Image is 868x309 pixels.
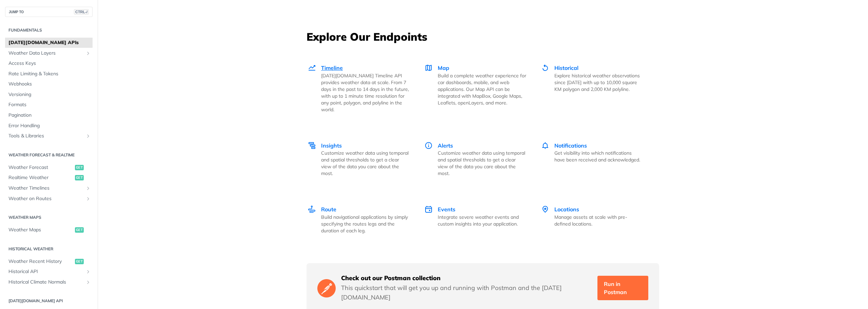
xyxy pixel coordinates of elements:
[5,121,93,131] a: Error Handling
[321,150,410,177] p: Customize weather data using temporal and spatial thresholds to get a clear view of the data you ...
[74,9,89,15] span: CTRL-/
[307,29,659,44] h3: Explore Our Endpoints
[308,64,316,72] img: Timeline
[85,279,91,285] button: Show subpages for Historical Climate Normals
[425,141,433,150] img: Alerts
[5,100,93,110] a: Formats
[308,141,316,150] img: Insights
[8,60,91,67] span: Access Keys
[8,112,91,119] span: Pagination
[5,38,93,48] a: [DATE][DOMAIN_NAME] APIs
[85,186,91,191] button: Show subpages for Weather Timelines
[417,191,534,248] a: Events Events Integrate severe weather events and custom insights into your application.
[75,165,84,170] span: get
[5,162,93,173] a: Weather Forecastget
[5,225,93,235] a: Weather Mapsget
[341,283,592,302] p: This quickstart that will get you up and running with Postman and the [DATE][DOMAIN_NAME]
[5,90,93,100] a: Versioning
[541,205,549,213] img: Locations
[534,50,650,127] a: Historical Historical Explore historical weather observations since [DATE] with up to 10,000 squa...
[8,227,73,233] span: Weather Maps
[425,205,433,213] img: Events
[5,48,93,58] a: Weather Data LayersShow subpages for Weather Data Layers
[8,71,91,77] span: Rate Limiting & Tokens
[308,205,316,213] img: Route
[75,175,84,180] span: get
[321,64,343,71] span: Timeline
[438,64,449,71] span: Map
[5,131,93,141] a: Tools & LibrariesShow subpages for Tools & Libraries
[5,110,93,120] a: Pagination
[5,194,93,204] a: Weather on RoutesShow subpages for Weather on Routes
[307,191,417,248] a: Route Route Build navigational applications by simply specifying the routes legs and the duration...
[554,142,587,149] span: Notifications
[75,259,84,264] span: get
[317,278,336,298] img: Postman Logo
[75,227,84,233] span: get
[8,50,84,57] span: Weather Data Layers
[5,173,93,183] a: Realtime Weatherget
[438,72,526,106] p: Build a complete weather experience for car dashboards, mobile, and web applications. Our Map API...
[8,122,91,129] span: Error Handling
[8,174,73,181] span: Realtime Weather
[321,206,336,213] span: Route
[5,58,93,69] a: Access Keys
[8,39,91,46] span: [DATE][DOMAIN_NAME] APIs
[8,133,84,139] span: Tools & Libraries
[5,69,93,79] a: Rate Limiting & Tokens
[321,72,410,113] p: [DATE][DOMAIN_NAME] Timeline API provides weather data at scale. From 7 days in the past to 14 da...
[554,72,643,93] p: Explore historical weather observations since [DATE] with up to 10,000 square KM polygon and 2,00...
[341,274,592,282] h5: Check out our Postman collection
[5,152,93,158] h2: Weather Forecast & realtime
[8,185,84,192] span: Weather Timelines
[5,277,93,287] a: Historical Climate NormalsShow subpages for Historical Climate Normals
[554,214,643,227] p: Manage assets at scale with pre-defined locations.
[307,50,417,127] a: Timeline Timeline [DATE][DOMAIN_NAME] Timeline API provides weather data at scale. From 7 days in...
[417,50,534,127] a: Map Map Build a complete weather experience for car dashboards, mobile, and web applications. Our...
[554,206,579,213] span: Locations
[5,27,93,33] h2: Fundamentals
[541,64,549,72] img: Historical
[8,268,84,275] span: Historical API
[5,246,93,252] h2: Historical Weather
[534,127,650,191] a: Notifications Notifications Get visibility into which notifications have been received and acknow...
[5,214,93,220] h2: Weather Maps
[8,164,73,171] span: Weather Forecast
[8,258,73,265] span: Weather Recent History
[85,51,91,56] button: Show subpages for Weather Data Layers
[85,133,91,139] button: Show subpages for Tools & Libraries
[8,195,84,202] span: Weather on Routes
[8,91,91,98] span: Versioning
[8,81,91,88] span: Webhooks
[554,64,578,71] span: Historical
[85,196,91,201] button: Show subpages for Weather on Routes
[597,276,648,300] a: Run in Postman
[85,269,91,274] button: Show subpages for Historical API
[8,279,84,286] span: Historical Climate Normals
[5,256,93,267] a: Weather Recent Historyget
[321,142,342,149] span: Insights
[438,150,526,177] p: Customize weather data using temporal and spatial thresholds to get a clear view of the data you ...
[541,141,549,150] img: Notifications
[554,150,643,163] p: Get visibility into which notifications have been received and acknowledged.
[5,267,93,277] a: Historical APIShow subpages for Historical API
[307,127,417,191] a: Insights Insights Customize weather data using temporal and spatial thresholds to get a clear vie...
[534,191,650,248] a: Locations Locations Manage assets at scale with pre-defined locations.
[438,206,455,213] span: Events
[321,214,410,234] p: Build navigational applications by simply specifying the routes legs and the duration of each leg.
[425,64,433,72] img: Map
[438,214,526,227] p: Integrate severe weather events and custom insights into your application.
[5,7,93,17] button: JUMP TOCTRL-/
[438,142,453,149] span: Alerts
[5,183,93,193] a: Weather TimelinesShow subpages for Weather Timelines
[5,79,93,89] a: Webhooks
[417,127,534,191] a: Alerts Alerts Customize weather data using temporal and spatial thresholds to get a clear view of...
[8,101,91,108] span: Formats
[5,298,93,304] h2: [DATE][DOMAIN_NAME] API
